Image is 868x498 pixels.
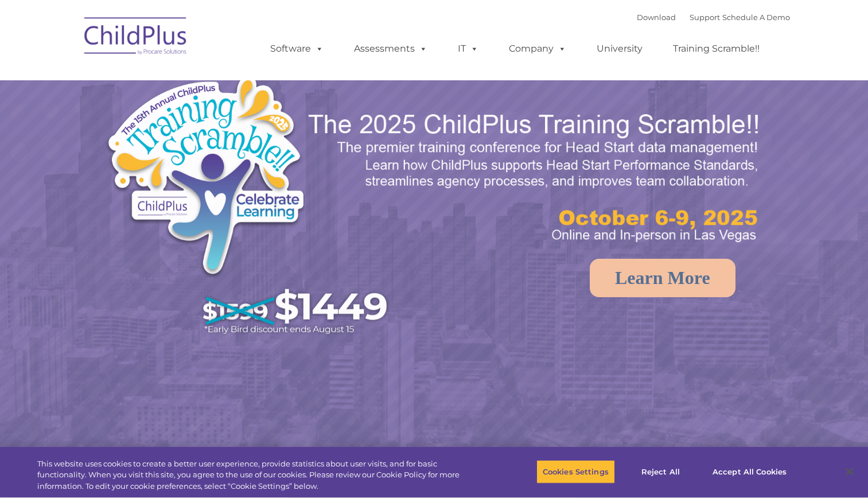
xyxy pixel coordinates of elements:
button: Reject All [625,460,696,484]
a: Download [637,13,676,22]
a: Support [690,13,720,22]
a: Software [259,37,335,60]
font: | [637,13,790,22]
a: Company [497,37,578,60]
button: Close [837,459,862,484]
a: IT [446,37,490,60]
button: Cookies Settings [536,460,615,484]
button: Accept All Cookies [706,460,793,484]
div: This website uses cookies to create a better user experience, provide statistics about user visit... [37,458,477,492]
a: Assessments [342,37,439,60]
img: ChildPlus by Procare Solutions [79,9,193,67]
a: Schedule A Demo [722,13,790,22]
a: Learn More [590,259,735,297]
a: Training Scramble!! [661,37,771,60]
a: University [585,37,654,60]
